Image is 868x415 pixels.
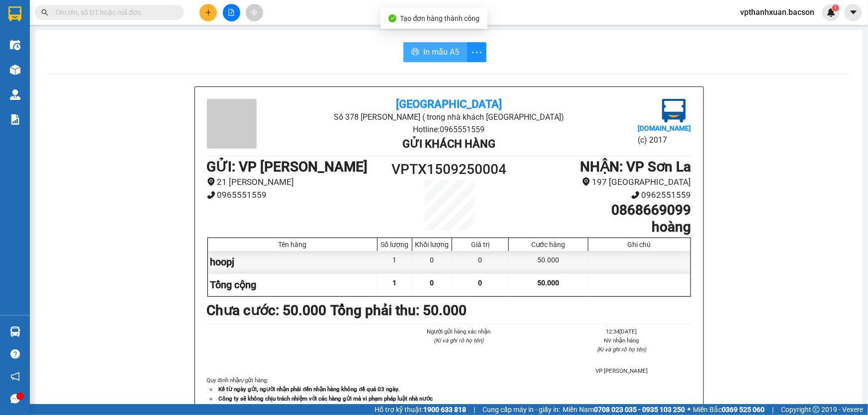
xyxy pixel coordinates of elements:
sup: 1 [832,4,839,11]
span: printer [411,48,419,57]
b: [DOMAIN_NAME] [638,124,691,132]
button: caret-down [845,4,862,21]
span: file-add [228,9,235,16]
strong: 0369 525 060 [722,406,765,414]
button: plus [199,4,217,21]
div: 50.000 [509,251,588,273]
img: logo.jpg [662,99,686,123]
span: environment [207,177,215,186]
img: warehouse-icon [10,65,20,75]
span: ⚪️ [687,408,690,412]
i: (Kí và ghi rõ họ tên) [434,337,483,344]
button: aim [246,4,263,21]
span: notification [10,372,20,381]
img: warehouse-icon [10,40,20,50]
div: Số lượng [380,241,409,249]
li: VP [PERSON_NAME] [552,366,691,375]
b: Tổng phải thu: 50.000 [331,302,467,319]
span: 50.000 [537,279,559,287]
img: logo-vxr [8,6,21,21]
li: Người gửi hàng xác nhận [389,327,528,336]
span: message [10,394,20,404]
span: Tạo đơn hàng thành công [400,14,480,22]
span: In mẫu A5 [423,46,459,58]
div: hoopj [208,251,378,273]
strong: Công ty sẽ không chịu trách nhiệm với các hàng gửi mà vi phạm pháp luật nhà nước [219,395,433,402]
span: Hỗ trợ kỹ thuật: [375,404,466,415]
img: solution-icon [10,114,20,125]
li: (c) 2017 [638,134,691,146]
b: NHẬN : VP Sơn La [580,159,691,175]
span: 0 [479,279,482,287]
b: GỬI : VP [PERSON_NAME] [207,159,368,175]
strong: Khai thác nội dung, cân kiểm ( hàng giá trị cao) nhận theo thực tế hoá đơn ( nếu có). [219,404,433,411]
b: [GEOGRAPHIC_DATA] [396,98,502,110]
h1: hoàng [509,219,691,236]
strong: 1900 633 818 [423,406,466,414]
span: 1 [834,4,837,11]
li: Số 378 [PERSON_NAME] ( trong nhà khách [GEOGRAPHIC_DATA]) [288,111,610,123]
li: Số 378 [PERSON_NAME] ( trong nhà khách [GEOGRAPHIC_DATA]) [93,24,416,37]
strong: 0708 023 035 - 0935 103 250 [594,406,685,414]
b: GỬI : VP [PERSON_NAME] [12,72,174,88]
span: | [772,404,773,415]
i: (Kí và ghi rõ họ tên) [597,346,647,353]
span: check-circle [388,14,396,22]
b: Chưa cước : 50.000 [207,302,327,319]
li: 12:34[DATE] [552,327,691,336]
span: question-circle [10,349,20,359]
span: 0 [430,279,434,287]
li: NV nhận hàng [552,336,691,345]
div: Cước hàng [511,241,585,249]
span: copyright [813,406,820,413]
span: phone [207,191,215,199]
span: phone [631,191,640,199]
div: Ghi chú [591,241,688,249]
button: more [467,42,486,62]
h1: 0868669099 [509,202,691,219]
strong: Kể từ ngày gửi, người nhận phải đến nhận hàng không để quá 03 ngày. [219,386,400,393]
span: search [41,9,48,16]
img: warehouse-icon [10,89,20,100]
div: Giá trị [455,241,506,249]
span: environment [582,177,590,186]
h1: VPTX1509250004 [388,159,510,180]
span: caret-down [849,8,858,17]
img: icon-new-feature [827,8,836,17]
span: Tổng cộng [210,279,257,291]
span: | [474,404,475,415]
li: 197 [GEOGRAPHIC_DATA] [509,175,691,189]
span: aim [251,9,258,16]
button: file-add [223,4,240,21]
input: Tìm tên, số ĐT hoặc mã đơn [55,7,172,18]
span: vpthanhxuan.bacson [732,6,822,18]
span: Miền Nam [563,404,685,415]
li: 0965551559 [207,188,388,202]
b: Gửi khách hàng [402,138,495,150]
li: Hotline: 0965551559 [93,37,416,49]
img: warehouse-icon [10,327,20,337]
div: 1 [378,251,412,273]
div: 0 [412,251,452,273]
span: more [467,46,486,59]
div: Khối lượng [415,241,449,249]
div: Tên hàng [210,241,375,249]
span: 1 [393,279,397,287]
span: Cung cấp máy in - giấy in: [482,404,560,415]
div: 0 [452,251,509,273]
li: 21 [PERSON_NAME] [207,175,388,189]
span: plus [205,9,212,16]
span: Miền Bắc [693,404,765,415]
li: Hotline: 0965551559 [288,123,610,136]
li: 0962551559 [509,188,691,202]
button: printerIn mẫu A5 [403,42,467,62]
